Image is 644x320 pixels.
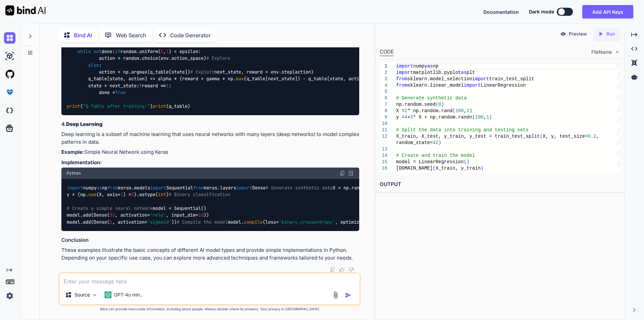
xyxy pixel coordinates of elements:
p: Preview [569,31,587,37]
span: , [596,134,599,139]
div: 13 [380,146,387,152]
span: False [115,42,128,48]
span: # Create a simple neural network [67,205,153,211]
div: 9 [380,114,387,121]
p: Code Generator [170,31,211,39]
span: random_state= [396,140,433,145]
span: numpy [413,63,427,69]
span: t [537,134,540,139]
span: import [472,76,489,82]
span: sklearn.linear_model [407,83,464,88]
span: plt [467,70,475,75]
span: while [77,48,91,54]
span: import [464,83,480,88]
span: else [88,62,99,68]
span: 32 [110,212,115,218]
span: print [153,103,166,109]
span: * np.random.rand [407,108,452,113]
span: 0 [161,48,163,54]
div: 6 [380,95,387,101]
span: ) [438,140,441,145]
span: from [396,83,408,88]
span: 4 [405,115,407,120]
div: 16 [380,165,387,172]
span: if [115,48,120,54]
span: 10 [198,212,204,218]
span: [DOMAIN_NAME] [396,166,433,171]
span: ( [435,102,438,107]
p: Deep learning is a subset of machine learning that uses neural networks with many layers (deep ne... [61,131,359,146]
span: ) [467,159,469,165]
span: ( [433,166,435,171]
span: , [483,115,486,120]
strong: Example: [61,149,84,155]
span: # Binary classification [169,192,230,198]
div: 7 [380,101,387,108]
p: Run [606,31,615,37]
span: # Generate synthetic data [266,185,333,191]
span: import [396,63,413,69]
span: as [427,63,433,69]
div: 1 [380,63,387,70]
button: Documentation [483,8,519,15]
img: chevron down [614,49,620,55]
span: model = LinearRegression [396,159,464,165]
p: Bind AI [74,31,92,39]
span: 0.2 [588,134,596,139]
span: y = [396,115,405,120]
p: Bind can provide inaccurate information, including about people. Always double-check its answers.... [59,307,361,312]
div: 8 [380,108,387,114]
span: "Q-Table after training:" [83,103,150,109]
span: from [396,76,408,82]
div: 2 [380,70,387,76]
span: X = [396,108,405,113]
span: 1 [120,192,123,198]
span: Documentation [483,9,519,15]
div: 11 [380,127,387,133]
img: ai-studio [4,50,15,62]
div: 10 [380,121,387,127]
span: ( [464,159,466,165]
img: settings [4,290,15,302]
strong: Implementation: [61,159,102,166]
span: train_test_split [489,76,534,82]
div: 3 [380,76,387,82]
img: GPT-4o mini [105,291,111,298]
strong: Deep Learning [66,121,103,127]
h3: Conclusion [61,236,359,244]
img: copy [340,171,345,176]
div: CODE [380,48,394,56]
img: icon [345,292,352,299]
span: if [137,83,142,89]
span: 1 [467,108,469,113]
span: , [464,108,466,113]
h3: 4. [61,121,359,128]
span: not [94,48,102,54]
img: like [339,267,344,272]
img: copy [330,267,335,272]
span: LinearRegression [481,83,526,88]
p: Web Search [116,31,146,39]
span: np.random.seed [396,102,436,107]
span: as [97,185,102,191]
img: chat [4,32,15,44]
span: 1 [110,219,112,225]
img: attachment [332,291,339,299]
span: compile [244,219,263,225]
span: + [407,115,410,120]
span: matplotlib.pyplot [413,70,461,75]
div: 4 [380,82,387,89]
span: 42 [433,140,438,145]
div: 12 [380,133,387,140]
span: ) [469,108,472,113]
img: Pick Models [92,292,98,298]
span: 0 [438,102,441,107]
span: import [150,185,166,191]
span: # Split the data into training and testing sets [396,127,529,133]
span: 2 [405,108,407,113]
span: ) [441,102,444,107]
span: # Explore [206,55,230,61]
span: sklearn.model_selection [407,76,472,82]
span: # Compile the model [177,219,228,225]
img: darkCloudIdeIcon [4,105,15,116]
